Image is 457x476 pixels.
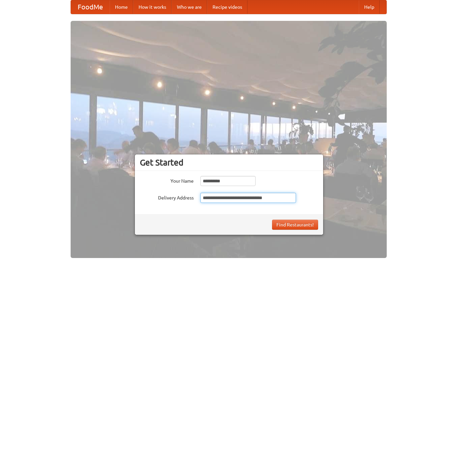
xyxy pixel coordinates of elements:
a: Help [359,0,380,14]
a: Recipe videos [207,0,247,14]
a: FoodMe [71,0,110,14]
a: How it works [133,0,172,14]
h3: Get Started [140,157,318,168]
button: Find Restaurants! [272,220,318,230]
a: Home [110,0,133,14]
label: Your Name [140,176,194,184]
label: Delivery Address [140,193,194,201]
a: Who we are [172,0,207,14]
